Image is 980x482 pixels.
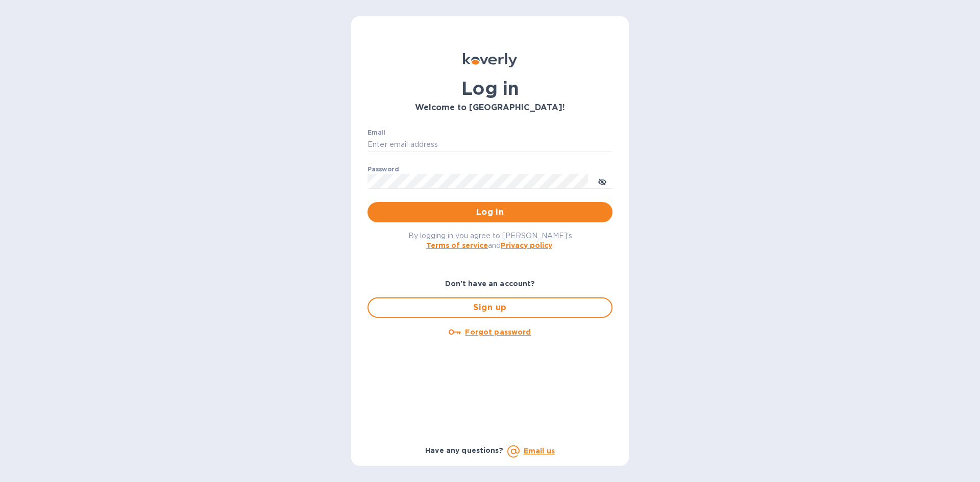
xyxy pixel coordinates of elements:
[592,171,612,191] button: toggle password visibility
[445,280,535,288] b: Don't have an account?
[377,301,603,314] span: Sign up
[376,206,604,218] span: Log in
[426,241,488,249] a: Terms of service
[524,447,555,455] a: Email us
[367,78,612,99] h1: Log in
[367,137,612,153] input: Enter email address
[367,166,399,172] label: Password
[463,53,517,67] img: Koverly
[367,297,612,318] button: Sign up
[408,232,572,249] span: By logging in you agree to [PERSON_NAME]'s and .
[367,130,385,136] label: Email
[367,202,612,222] button: Log in
[425,446,503,454] b: Have any questions?
[465,328,531,336] u: Forgot password
[367,103,612,113] h3: Welcome to [GEOGRAPHIC_DATA]!
[501,241,552,249] a: Privacy policy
